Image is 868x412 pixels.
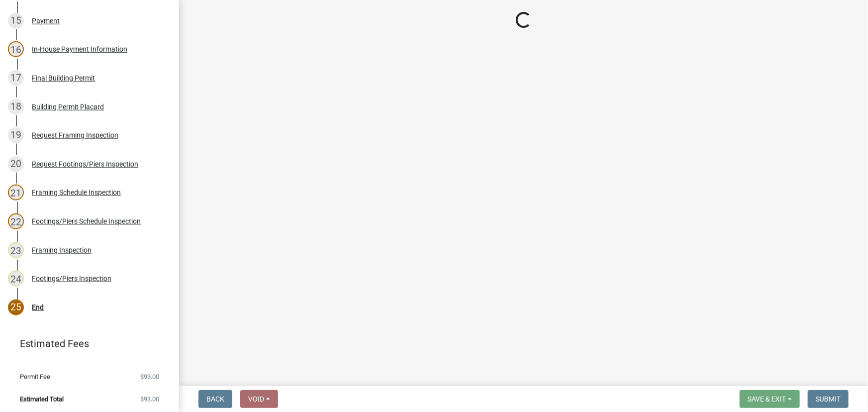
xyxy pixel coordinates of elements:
[206,395,224,403] span: Back
[816,395,841,403] span: Submit
[32,161,138,168] div: Request Footings/Piers Inspection
[32,17,60,24] div: Payment
[20,396,64,403] span: Estimated Total
[740,390,800,408] button: Save & Exit
[32,103,104,110] div: Building Permit Placard
[8,185,24,201] div: 21
[8,156,24,172] div: 20
[8,300,24,315] div: 25
[32,247,92,254] div: Framing Inspection
[32,46,127,53] div: In-House Payment Information
[808,390,849,408] button: Submit
[32,132,118,139] div: Request Framing Inspection
[140,374,159,380] span: $93.00
[140,396,159,403] span: $93.00
[32,304,44,311] div: End
[32,189,121,196] div: Framing Schedule Inspection
[8,334,163,354] a: Estimated Fees
[8,127,24,143] div: 19
[8,13,24,29] div: 15
[8,242,24,258] div: 23
[8,70,24,86] div: 17
[8,41,24,57] div: 16
[20,374,50,380] span: Permit Fee
[8,99,24,115] div: 18
[748,395,786,403] span: Save & Exit
[8,271,24,287] div: 24
[198,390,232,408] button: Back
[8,213,24,229] div: 22
[32,218,141,225] div: Footings/Piers Schedule Inspection
[248,395,264,403] span: Void
[32,75,95,82] div: Final Building Permit
[240,390,278,408] button: Void
[32,275,111,282] div: Footings/Piers Inspection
